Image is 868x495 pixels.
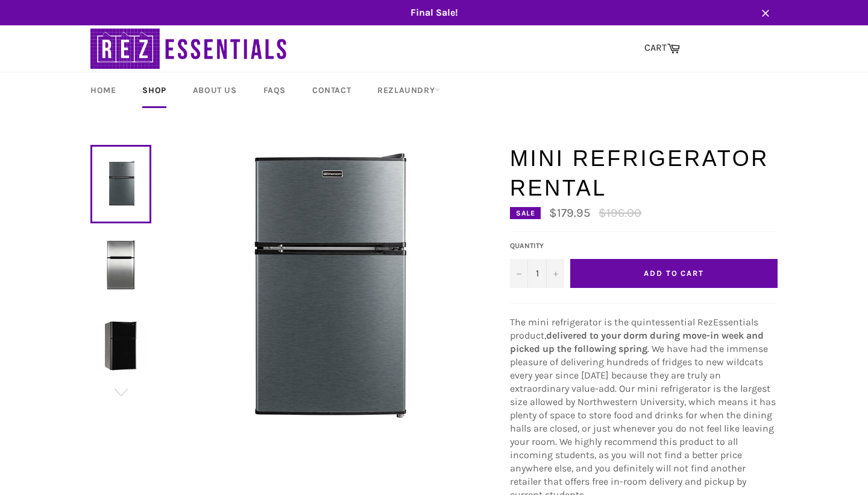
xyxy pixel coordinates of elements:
[251,72,298,108] a: FAQs
[510,330,764,354] strong: delivered to your dorm during move-in week and picked up the following spring
[78,72,128,108] a: Home
[96,321,145,370] img: Mini Refrigerator Rental
[180,144,470,433] img: Mini Refrigerator Rental
[78,6,790,19] span: Final Sale!
[300,72,363,108] a: Contact
[510,207,541,219] div: Sale
[644,269,704,278] span: Add to Cart
[96,240,145,289] img: Mini Refrigerator Rental
[510,316,758,341] span: The mini refrigerator is the quintessential RezEssentials product,
[546,259,564,288] button: Increase quantity
[510,241,564,251] label: Quantity
[570,259,778,288] button: Add to Cart
[365,72,452,108] a: RezLaundry
[130,72,178,108] a: Shop
[181,72,249,108] a: About Us
[510,259,528,288] button: Decrease quantity
[638,36,686,61] a: CART
[599,206,641,220] s: $196.00
[510,144,778,203] h1: Mini Refrigerator Rental
[90,25,289,72] img: RezEssentials
[549,206,590,220] span: $179.95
